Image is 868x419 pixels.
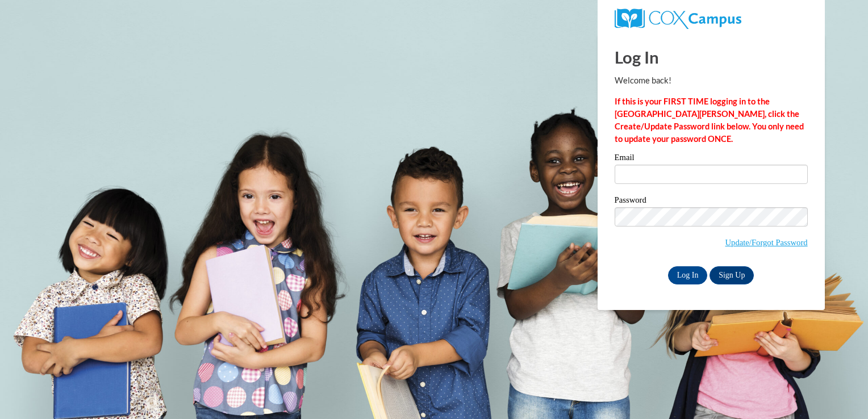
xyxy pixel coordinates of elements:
a: COX Campus [615,13,741,23]
h1: Log In [615,45,808,69]
input: Log In [668,266,708,284]
p: Welcome back! [615,74,808,87]
a: Update/Forgot Password [725,238,808,247]
label: Email [615,153,808,165]
a: Sign Up [710,266,754,284]
img: COX Campus [615,9,741,29]
label: Password [615,196,808,207]
strong: If this is your FIRST TIME logging in to the [GEOGRAPHIC_DATA][PERSON_NAME], click the Create/Upd... [615,97,804,144]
